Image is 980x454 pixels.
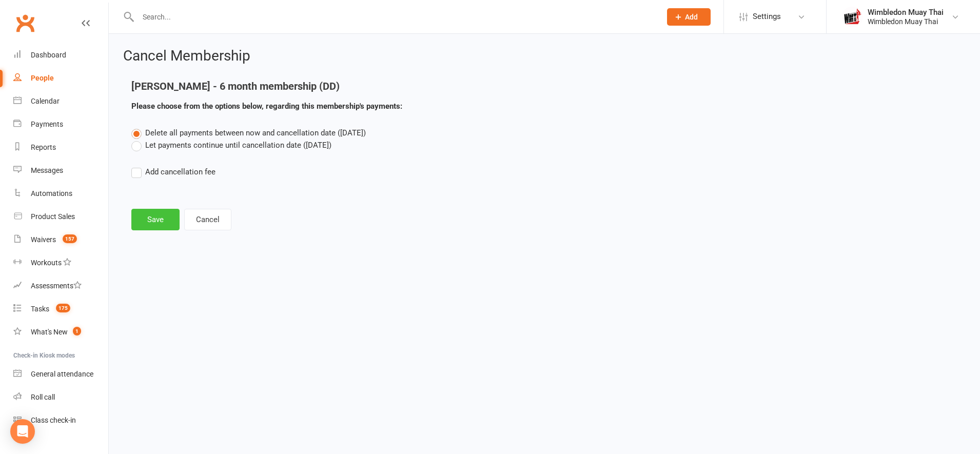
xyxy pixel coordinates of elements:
[31,328,68,336] div: What's New
[13,409,108,432] a: Class kiosk mode
[131,81,677,92] h4: [PERSON_NAME] - 6 month membership (DD)
[31,393,55,401] div: Roll call
[13,90,108,113] a: Calendar
[31,51,66,59] div: Dashboard
[123,48,966,64] h2: Cancel Membership
[13,44,108,67] a: Dashboard
[13,182,108,205] a: Automations
[31,235,56,244] div: Waivers
[12,10,38,36] a: Clubworx
[667,8,711,26] button: Add
[13,228,108,251] a: Waivers 157
[13,159,108,182] a: Messages
[10,419,35,444] div: Open Intercom Messenger
[31,120,63,128] div: Payments
[56,304,70,312] span: 175
[31,166,63,174] div: Messages
[31,97,60,105] div: Calendar
[868,8,944,17] div: Wimbledon Muay Thai
[842,7,863,27] img: thumb_image1638500057.png
[131,102,402,111] strong: Please choose from the options below, regarding this membership's payments:
[753,5,781,28] span: Settings
[31,189,72,198] div: Automations
[63,234,77,243] span: 157
[131,209,180,230] button: Save
[31,370,93,378] div: General attendance
[13,67,108,90] a: People
[31,416,76,424] div: Class check-in
[31,282,82,290] div: Assessments
[13,113,108,136] a: Payments
[31,212,75,221] div: Product Sales
[73,327,81,335] span: 1
[135,10,654,24] input: Search...
[13,136,108,159] a: Reports
[131,139,331,151] label: Let payments continue until cancellation date ([DATE])
[13,251,108,274] a: Workouts
[13,321,108,344] a: What's New1
[13,205,108,228] a: Product Sales
[13,298,108,321] a: Tasks 175
[31,305,49,313] div: Tasks
[184,209,231,230] button: Cancel
[685,13,698,21] span: Add
[13,363,108,386] a: General attendance kiosk mode
[13,386,108,409] a: Roll call
[868,17,944,26] div: Wimbledon Muay Thai
[31,143,56,151] div: Reports
[145,128,366,137] span: Delete all payments between now and cancellation date ([DATE])
[13,274,108,298] a: Assessments
[31,259,62,267] div: Workouts
[31,74,54,82] div: People
[131,166,215,178] label: Add cancellation fee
